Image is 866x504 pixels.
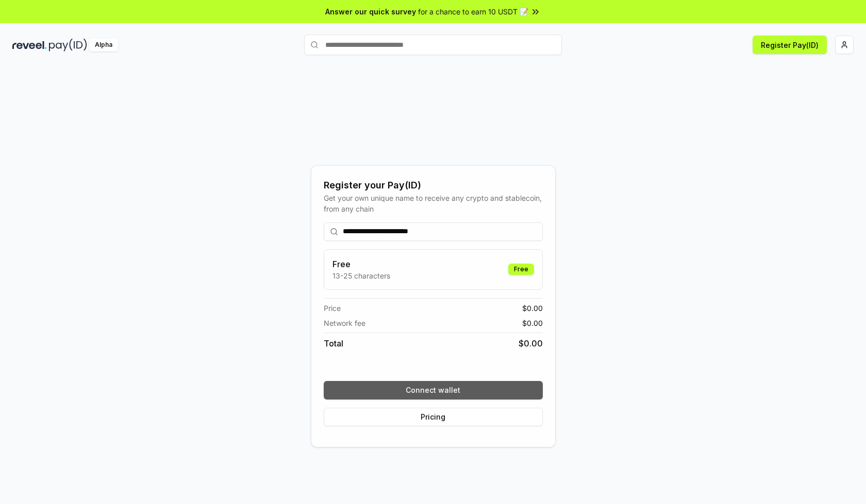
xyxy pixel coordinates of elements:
span: for a chance to earn 10 USDT 📝 [418,6,528,17]
img: pay_id [49,39,87,51]
button: Register Pay(ID) [753,36,827,54]
span: Total [324,337,343,350]
button: Connect wallet [324,381,543,399]
span: Network fee [324,318,365,328]
div: Get your own unique name to receive any crypto and stablecoin, from any chain [324,193,543,214]
span: $ 0.00 [522,303,543,314]
div: Alpha [89,39,118,51]
h3: Free [332,258,390,270]
span: Answer our quick survey [325,6,416,17]
span: Price [324,303,341,314]
span: $ 0.00 [519,337,543,350]
div: Register your Pay(ID) [324,178,543,193]
button: Pricing [324,408,543,426]
div: Free [508,264,534,275]
p: 13-25 characters [332,270,390,281]
span: $ 0.00 [522,318,543,328]
img: reveel_dark [12,39,47,51]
